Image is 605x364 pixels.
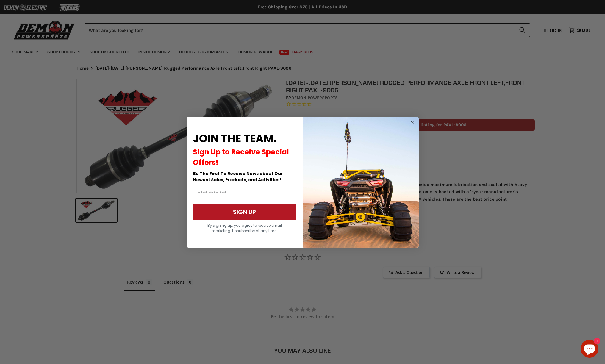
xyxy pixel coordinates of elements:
[409,119,416,126] button: Close dialog
[193,171,283,183] span: Be The First To Receive News about Our Newest Sales, Products, and Activities!
[193,204,296,220] button: SIGN UP
[579,340,600,359] inbox-online-store-chat: Shopify online store chat
[207,223,282,233] span: By signing up, you agree to receive email marketing. Unsubscribe at any time.
[193,147,289,167] span: Sign Up to Receive Special Offers!
[193,186,296,201] input: Email Address
[193,131,276,146] span: JOIN THE TEAM.
[303,117,419,248] img: a9095488-b6e7-41ba-879d-588abfab540b.jpeg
